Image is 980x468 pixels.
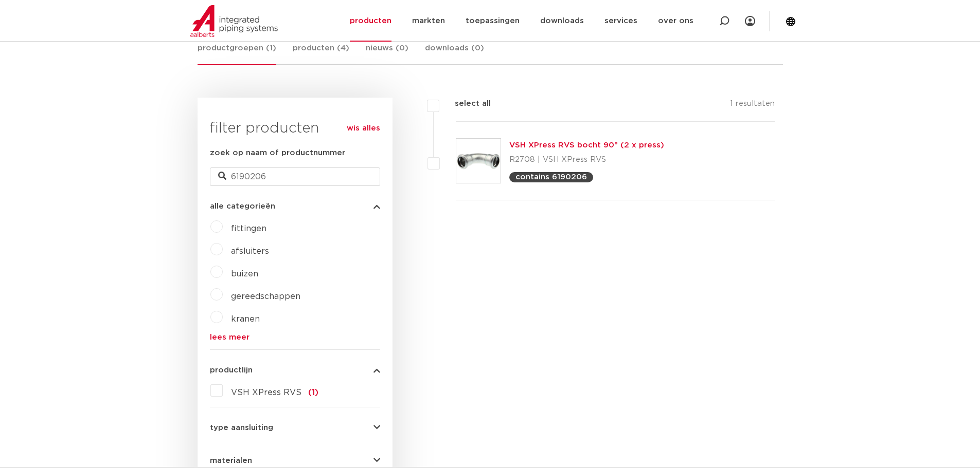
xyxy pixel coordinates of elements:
[210,424,380,432] button: type aansluiting
[231,388,301,397] span: VSH XPress RVS
[210,202,380,210] button: alle categorieën
[456,139,501,183] img: Thumbnail for VSH XPress RVS bocht 90° (2 x press)
[509,152,664,168] p: R2708 | VSH XPress RVS
[425,42,484,64] a: downloads (0)
[210,202,275,210] span: alle categorieën
[231,270,258,278] a: buizen
[210,457,252,464] span: materialen
[439,98,491,110] label: select all
[347,122,380,135] a: wis alles
[210,424,273,432] span: type aansluiting
[210,118,380,139] h3: filter producten
[231,292,300,301] a: gereedschappen
[210,147,345,159] label: zoek op naam of productnummer
[509,141,664,149] a: VSH XPress RVS bocht 90° (2 x press)
[308,388,318,397] span: (1)
[515,173,587,181] p: contains 6190206
[210,167,380,186] input: zoeken
[293,42,349,64] a: producten (4)
[198,42,276,65] a: productgroepen (1)
[210,366,253,374] span: productlijn
[231,247,269,255] a: afsluiters
[231,315,260,323] a: kranen
[366,42,408,64] a: nieuws (0)
[730,98,775,114] p: 1 resultaten
[210,366,380,374] button: productlijn
[210,457,380,464] button: materialen
[231,224,266,233] a: fittingen
[210,333,380,341] a: lees meer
